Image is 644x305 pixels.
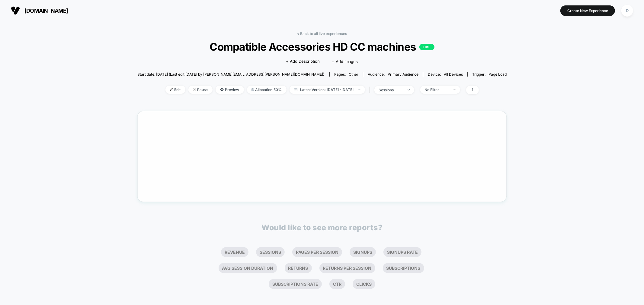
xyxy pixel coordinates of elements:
img: edit [170,88,173,91]
img: end [453,89,456,90]
span: | [368,86,374,94]
p: LIVE [419,44,434,50]
img: rebalance [252,88,254,91]
div: Trigger: [472,72,507,77]
span: Page Load [489,72,507,77]
li: Avg Session Duration [219,263,277,273]
li: Signups Rate [383,247,421,257]
div: Pages: [334,72,358,77]
img: end [408,89,410,90]
span: Latest Version: [DATE] - [DATE] [290,86,365,94]
li: Pages Per Session [292,247,342,257]
span: + Add Images [332,59,358,64]
div: D [621,5,633,17]
button: [DOMAIN_NAME] [9,6,70,15]
span: Compatible Accessories HD CC machines [156,40,488,53]
img: end [193,88,196,91]
span: [DOMAIN_NAME] [24,8,68,14]
li: Returns Per Session [319,263,375,273]
a: < Back to all live experiences [297,31,347,36]
li: Subscriptions Rate [269,279,322,289]
button: Create New Experience [560,5,615,16]
span: + Add Description [286,58,320,64]
div: Audience: [368,72,418,77]
li: Sessions [256,247,285,257]
span: other [349,72,358,77]
span: all devices [444,72,463,77]
img: Visually logo [11,6,20,15]
div: No Filter [425,87,449,92]
img: calendar [294,88,297,91]
span: Preview [216,86,244,94]
li: Signups [350,247,376,257]
li: Revenue [221,247,248,257]
li: Clicks [353,279,375,289]
li: Subscriptions [383,263,424,273]
button: D [620,5,635,17]
li: Ctr [329,279,345,289]
img: end [358,89,360,90]
span: Primary Audience [388,72,418,77]
span: Pause [188,86,213,94]
div: sessions [379,88,403,92]
p: Would like to see more reports? [262,223,383,232]
span: Start date: [DATE] (Last edit [DATE] by [PERSON_NAME][EMAIL_ADDRESS][PERSON_NAME][DOMAIN_NAME]) [137,72,324,77]
span: Device: [423,72,467,77]
li: Returns [285,263,312,273]
span: Edit [165,86,185,94]
span: Allocation: 50% [247,86,287,94]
